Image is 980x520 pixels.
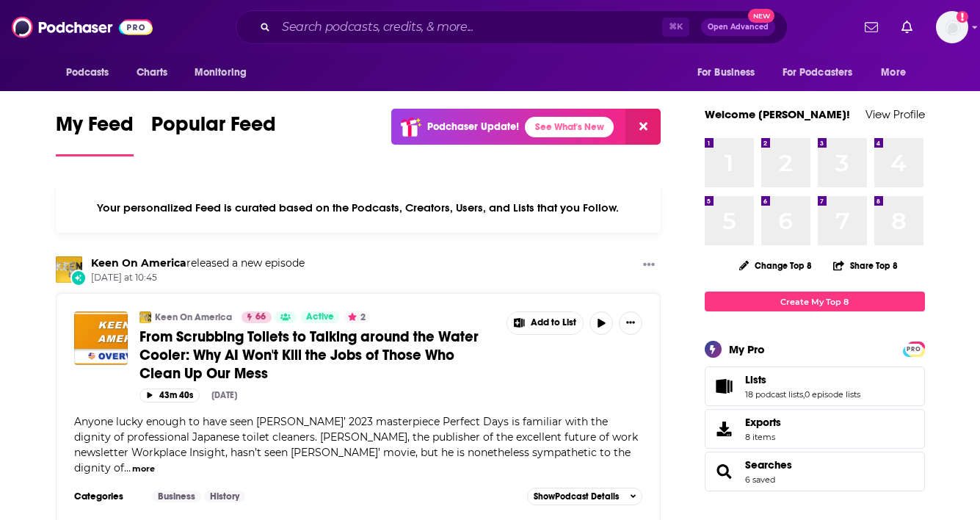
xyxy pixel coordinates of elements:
a: Popular Feed [151,112,276,156]
svg: Add a profile image [957,11,968,23]
a: Searches [745,458,792,472]
img: Keen On America [139,311,151,323]
a: See What's New [525,117,614,137]
div: Search podcasts, credits, & more... [236,10,788,44]
button: Show profile menu [936,11,968,43]
span: Monitoring [195,62,247,83]
span: Anyone lucky enough to have seen [PERSON_NAME]’ 2023 masterpiece Perfect Days is familiar with th... [74,415,638,474]
a: 6 saved [745,474,775,485]
img: From Scrubbing Toilets to Talking around the Water Cooler: Why AI Won't Kill the Jobs of Those Wh... [74,311,128,365]
span: Searches [705,452,925,491]
span: Show Podcast Details [534,491,619,502]
span: [DATE] at 10:45 [91,272,305,284]
a: PRO [905,343,923,354]
span: Charts [137,62,168,83]
span: From Scrubbing Toilets to Talking around the Water Cooler: Why AI Won't Kill the Jobs of Those Wh... [139,328,479,383]
a: History [204,491,245,502]
button: more [132,463,155,475]
a: From Scrubbing Toilets to Talking around the Water Cooler: Why AI Won't Kill the Jobs of Those Wh... [139,328,496,383]
h3: released a new episode [91,256,305,270]
span: 8 items [745,432,781,442]
span: Exports [745,416,781,429]
a: Keen On America [155,311,232,323]
img: User Profile [936,11,968,43]
a: Keen On America [91,256,186,270]
img: Keen On America [56,256,82,283]
span: Exports [710,419,739,439]
a: My Feed [56,112,134,156]
a: Charts [127,59,177,87]
span: 66 [255,310,266,325]
div: My Pro [729,342,765,356]
span: Open Advanced [708,24,769,31]
button: Share Top 8 [832,251,899,280]
div: New Episode [70,270,87,286]
span: , [803,389,805,400]
a: 18 podcast lists [745,389,803,400]
a: Show notifications dropdown [896,15,918,40]
button: ShowPodcast Details [527,488,643,505]
a: Searches [710,461,739,482]
a: Create My Top 8 [705,292,925,311]
button: Open AdvancedNew [701,18,775,36]
div: Your personalized Feed is curated based on the Podcasts, Creators, Users, and Lists that you Follow. [56,183,661,233]
div: [DATE] [211,390,237,400]
input: Search podcasts, credits, & more... [276,15,662,39]
span: New [748,9,774,23]
span: Logged in as megcassidy [936,11,968,43]
button: open menu [184,59,266,87]
span: Lists [745,373,766,386]
span: Lists [705,366,925,406]
span: Podcasts [66,62,109,83]
a: Lists [710,376,739,397]
h3: Categories [74,491,140,502]
span: My Feed [56,112,134,145]
button: 2 [344,311,370,323]
a: Welcome [PERSON_NAME]! [705,107,850,121]
button: Change Top 8 [730,256,821,275]
span: Add to List [531,317,576,328]
a: Active [300,311,340,323]
a: Show notifications dropdown [859,15,884,40]
button: Show More Button [619,311,642,335]
a: 66 [242,311,272,323]
button: open menu [56,59,128,87]
button: open menu [871,59,924,87]
img: Podchaser - Follow, Share and Rate Podcasts [12,13,153,41]
p: Podchaser Update! [427,120,519,133]
a: 0 episode lists [805,389,860,400]
a: View Profile [865,107,925,121]
span: For Podcasters [783,62,853,83]
span: ... [124,461,131,474]
a: Exports [705,409,925,449]
span: PRO [905,344,923,355]
a: Business [152,491,201,502]
button: 43m 40s [139,389,200,402]
span: More [881,62,906,83]
span: Active [306,310,334,325]
span: For Business [697,62,755,83]
span: Popular Feed [151,112,276,145]
button: Show More Button [507,312,584,334]
button: open menu [773,59,874,87]
a: Lists [745,373,860,386]
span: ⌘ K [662,18,689,37]
button: Show More Button [637,256,661,275]
button: open menu [687,59,774,87]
